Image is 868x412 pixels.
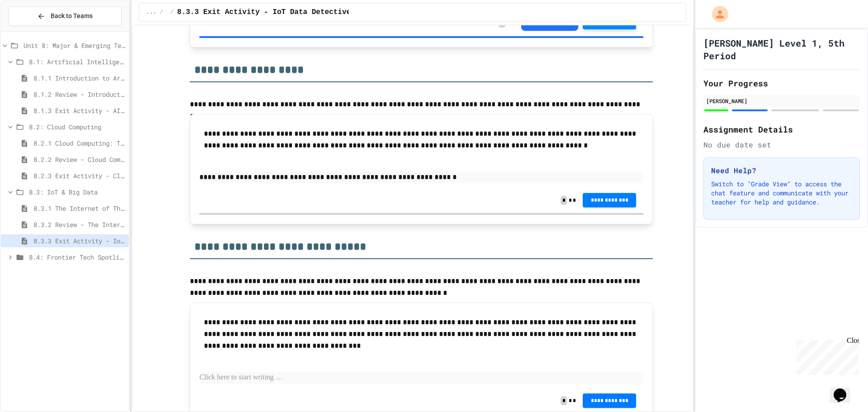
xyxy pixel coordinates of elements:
[706,97,857,105] div: [PERSON_NAME]
[33,138,125,148] span: 8.2.1 Cloud Computing: Transforming the Digital World
[29,252,125,262] span: 8.4: Frontier Tech Spotlight
[29,187,125,197] span: 8.3: IoT & Big Data
[29,57,125,66] span: 8.1: Artificial Intelligence Basics
[29,122,125,132] span: 8.2: Cloud Computing
[703,139,860,150] div: No due date set
[830,376,859,403] iframe: chat widget
[711,180,852,207] p: Switch to "Grade View" to access the chat feature and communicate with your teacher for help and ...
[33,106,125,115] span: 8.1.3 Exit Activity - AI Detective
[146,9,156,16] span: ...
[33,220,125,229] span: 8.3.2 Review - The Internet of Things and Big Data
[703,4,731,24] div: My Account
[160,9,163,16] span: /
[33,73,125,83] span: 8.1.1 Introduction to Artificial Intelligence
[703,37,860,62] h1: [PERSON_NAME] Level 1, 5th Period
[170,9,174,16] span: /
[33,155,125,164] span: 8.2.2 Review - Cloud Computing
[8,6,122,26] button: Back to Teams
[24,41,125,50] span: Unit 8: Major & Emerging Technologies
[33,204,125,213] span: 8.3.1 The Internet of Things and Big Data: Our Connected Digital World
[177,7,394,18] span: 8.3.3 Exit Activity - IoT Data Detective Challenge
[703,77,860,90] h2: Your Progress
[33,171,125,180] span: 8.2.3 Exit Activity - Cloud Service Detective
[4,4,62,57] div: Chat with us now!Close
[793,336,859,375] iframe: chat widget
[33,236,125,246] span: 8.3.3 Exit Activity - IoT Data Detective Challenge
[703,123,860,136] h2: Assignment Details
[33,90,125,99] span: 8.1.2 Review - Introduction to Artificial Intelligence
[51,11,93,21] span: Back to Teams
[711,165,852,176] h3: Need Help?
